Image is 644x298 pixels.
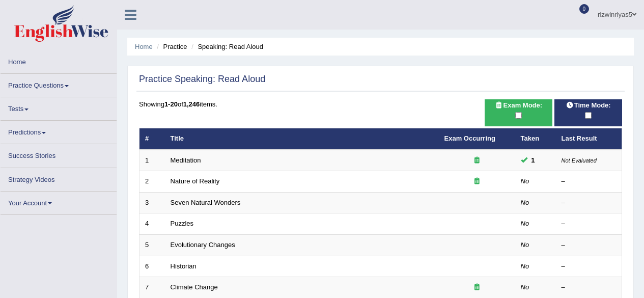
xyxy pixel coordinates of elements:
div: Exam occurring question [444,156,510,166]
a: Evolutionary Changes [171,241,235,249]
a: Home [1,50,117,70]
td: 6 [139,256,165,277]
b: 1-20 [164,100,178,108]
a: Tests [1,97,117,117]
div: – [562,283,617,292]
small: Not Evaluated [562,157,597,164]
a: Puzzles [171,220,194,227]
div: Showing of items. [139,99,622,109]
em: No [521,177,529,185]
div: – [562,262,617,272]
span: Exam Mode: [491,100,546,111]
div: – [562,240,617,250]
a: Nature of Reality [171,177,220,185]
a: Home [135,43,153,50]
td: 2 [139,171,165,193]
em: No [521,283,529,291]
div: Exam occurring question [444,177,510,186]
td: 1 [139,150,165,171]
em: No [521,262,529,270]
a: Success Stories [1,144,117,164]
span: 0 [579,4,590,14]
th: # [139,128,165,150]
th: Taken [515,128,556,150]
a: Predictions [1,121,117,141]
span: Time Mode: [562,100,615,111]
h2: Practice Speaking: Read Aloud [139,74,265,85]
span: You cannot take this question anymore [527,155,539,166]
a: Seven Natural Wonders [171,199,241,206]
div: Show exams occurring in exams [485,99,552,126]
div: – [562,177,617,186]
a: Exam Occurring [444,134,495,142]
a: Practice Questions [1,74,117,94]
td: 5 [139,234,165,256]
div: Exam occurring question [444,283,510,292]
b: 1,246 [183,100,200,108]
li: Practice [154,42,187,51]
th: Last Result [556,128,622,150]
em: No [521,199,529,206]
th: Title [165,128,439,150]
div: – [562,219,617,229]
li: Speaking: Read Aloud [189,42,263,51]
em: No [521,241,529,249]
td: 4 [139,213,165,235]
a: Strategy Videos [1,168,117,188]
em: No [521,220,529,227]
a: Meditation [171,156,201,164]
div: – [562,198,617,208]
a: Climate Change [171,283,218,291]
a: Historian [171,262,197,270]
td: 3 [139,192,165,213]
a: Your Account [1,192,117,211]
